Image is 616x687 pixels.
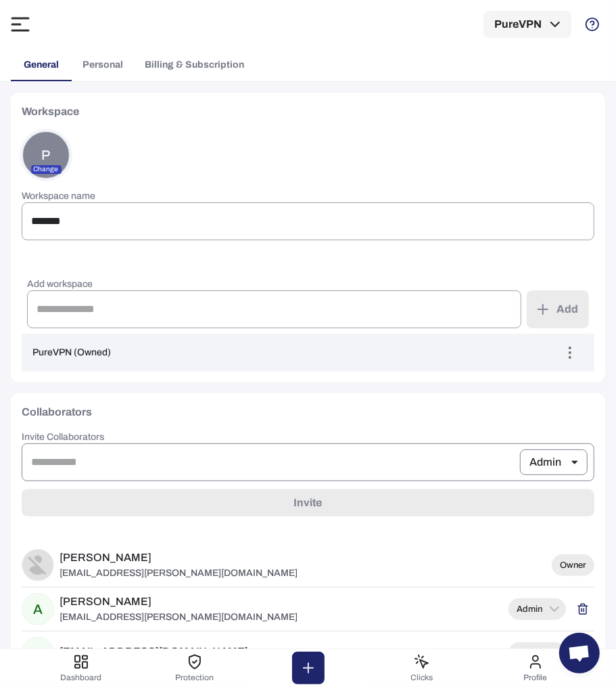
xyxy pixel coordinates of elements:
[365,649,479,687] button: Clicks
[483,11,571,38] button: PureVPN
[559,633,600,673] div: Open chat
[24,649,138,687] button: Dashboard
[22,593,54,625] div: A
[22,431,594,443] h6: Invite Collaborators
[31,165,62,174] p: Change
[60,611,298,623] p: [EMAIL_ADDRESS][PERSON_NAME][DOMAIN_NAME]
[60,645,248,659] h6: [EMAIL_ADDRESS][DOMAIN_NAME]
[22,637,54,669] div: B
[523,673,547,682] span: Profile
[24,59,59,71] span: General
[22,550,53,581] img: Abdul Haseeb
[508,598,566,620] div: Admin
[508,604,550,615] span: Admin
[60,673,101,682] span: Dashboard
[60,567,298,579] p: [EMAIL_ADDRESS][PERSON_NAME][DOMAIN_NAME]
[27,278,521,290] h6: Add workspace
[145,59,244,71] span: Billing & Subscription
[508,642,566,664] div: Admin
[22,131,70,179] div: P
[410,673,433,682] span: Clicks
[60,551,298,564] h6: [PERSON_NAME]
[552,560,594,571] span: Owner
[82,59,123,71] span: Personal
[60,595,298,608] h6: [PERSON_NAME]
[138,649,252,687] button: Protection
[175,673,214,682] span: Protection
[22,404,92,420] h6: Collaborators
[32,347,111,359] p: PureVPN (Owned)
[22,104,79,120] h6: Workspace
[520,443,588,481] div: Admin
[508,648,550,659] span: Admin
[22,131,70,179] button: PChange
[479,649,592,687] button: Profile
[22,190,594,202] h6: Workspace name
